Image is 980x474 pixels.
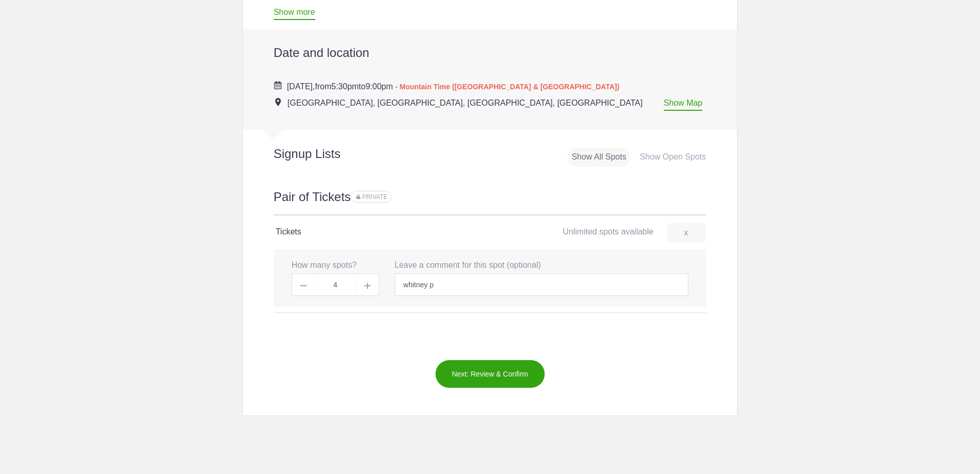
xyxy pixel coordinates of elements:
[667,223,706,242] a: x
[274,188,707,215] h2: Pair of Tickets
[664,98,703,111] a: Show Map
[287,82,620,91] span: from to
[274,45,707,61] h2: Date and location
[364,283,371,289] img: Plus gray
[288,98,643,107] span: [GEOGRAPHIC_DATA], [GEOGRAPHIC_DATA], [GEOGRAPHIC_DATA], [GEOGRAPHIC_DATA]
[300,285,307,286] img: Minus gray
[365,82,393,91] span: 9:00pm
[636,148,710,167] div: Show Open Spots
[276,226,490,238] h4: Tickets
[274,81,282,89] img: Cal purple
[275,98,281,106] img: Event location
[435,360,545,388] button: Next: Review & Confirm
[274,8,315,20] a: Show more
[395,273,688,296] input: Enter message
[243,146,408,162] h2: Signup Lists
[287,82,315,91] span: [DATE],
[356,194,360,199] img: Lock
[395,260,541,271] label: Leave a comment for this spot (optional)
[331,82,358,91] span: 5:30pm
[563,227,654,236] span: Unlimited spots available
[567,148,630,167] div: Show All Spots
[292,260,357,271] label: How many spots?
[395,83,619,91] span: - Mountain Time ([GEOGRAPHIC_DATA] & [GEOGRAPHIC_DATA])
[362,193,387,201] span: PRIVATE
[356,193,387,201] span: Sign ups for this sign up list are private. Your sign up will be visible only to you and the even...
